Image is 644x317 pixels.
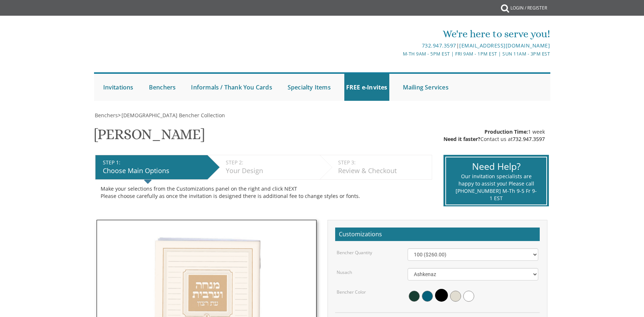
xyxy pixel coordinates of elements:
a: Mailing Services [401,74,450,101]
label: Nusach [337,269,352,275]
a: [DEMOGRAPHIC_DATA] Bencher Collection [121,112,225,119]
div: | [246,41,550,50]
span: [DEMOGRAPHIC_DATA] Bencher Collection [121,112,225,119]
a: Specialty Items [286,74,333,101]
a: [EMAIL_ADDRESS][DOMAIN_NAME] [459,42,550,49]
span: > [118,112,225,119]
div: Our invitation specialists are happy to assist you! Please call [PHONE_NUMBER] M-Th 9-5 Fr 9-1 EST [455,173,537,202]
div: Your Design [226,166,316,176]
a: Invitations [101,74,135,101]
div: M-Th 9am - 5pm EST | Fri 9am - 1pm EST | Sun 11am - 3pm EST [246,50,550,58]
div: STEP 1: [103,159,204,166]
div: 1 week Contact us at [443,128,545,143]
div: Make your selections from the Customizations panel on the right and click NEXT Please choose care... [101,185,427,200]
h2: Customizations [335,228,540,241]
div: We're here to serve you! [246,27,550,41]
div: Review & Checkout [338,166,428,176]
div: STEP 3: [338,159,428,166]
a: 732.947.3597 [513,135,545,142]
div: Choose Main Options [103,166,204,176]
a: Benchers [94,112,118,119]
span: Benchers [95,112,118,119]
h1: [PERSON_NAME] [94,126,205,148]
span: Production Time: [484,128,528,135]
div: Need Help? [455,160,537,173]
a: FREE e-Invites [344,74,389,101]
label: Bencher Color [337,289,366,295]
a: Benchers [147,74,178,101]
label: Bencher Quantity [337,249,372,256]
a: 732.947.3597 [422,42,456,49]
div: STEP 2: [226,159,316,166]
span: Need it faster? [443,135,480,142]
a: Informals / Thank You Cards [189,74,274,101]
